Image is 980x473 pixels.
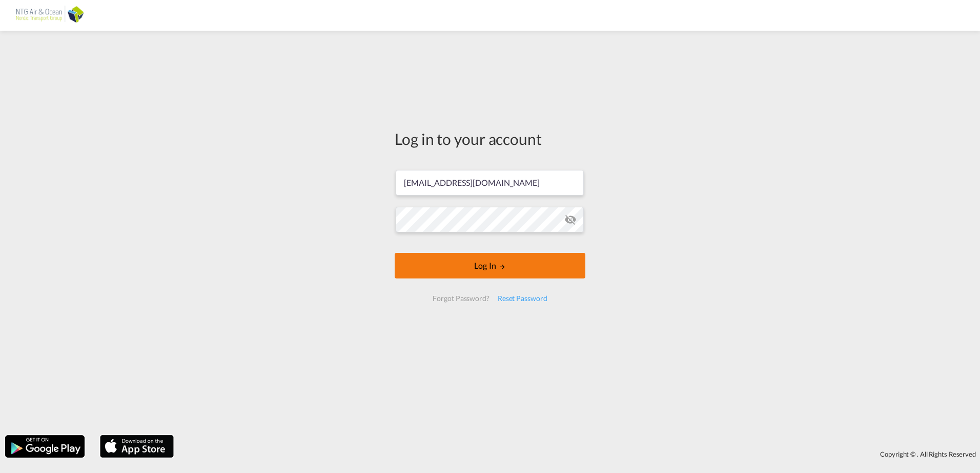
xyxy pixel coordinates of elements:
div: Reset Password [494,289,552,308]
div: Copyright © . All Rights Reserved [179,445,980,463]
div: Log in to your account [395,128,585,149]
md-icon: icon-eye-off [564,213,577,226]
img: apple.png [99,434,175,459]
input: Enter email/phone number [396,170,584,196]
img: google.png [4,434,86,459]
div: Forgot Password? [428,289,493,308]
button: LOGIN [395,253,585,278]
img: af31b1c0b01f11ecbc353f8e72265e29.png [15,4,85,27]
